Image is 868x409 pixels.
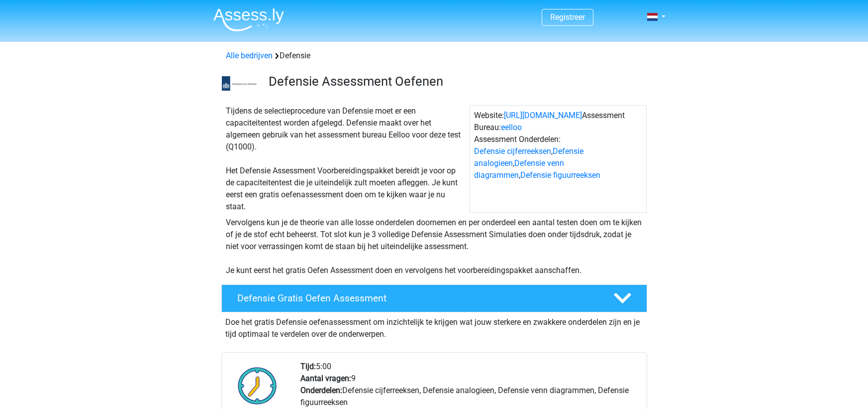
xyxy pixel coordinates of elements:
[474,158,564,180] a: Defensie venn diagrammen
[300,374,351,383] b: Aantal vragen:
[237,292,597,304] h4: Defensie Gratis Oefen Assessment
[550,12,585,22] a: Registreer
[226,51,273,60] a: Alle bedrijven
[222,217,647,276] div: Vervolgens kun je de theorie van alle losse onderdelen doornemen en per onderdeel een aantal test...
[504,111,582,120] a: [URL][DOMAIN_NAME]
[213,8,284,31] img: Assessly
[474,146,551,156] a: Defensie cijferreeksen
[269,74,639,89] h3: Defensie Assessment Oefenen
[300,362,316,371] b: Tijd:
[221,312,647,340] div: Doe het gratis Defensie oefenassessment om inzichtelijk te krijgen wat jouw sterkere en zwakkere ...
[222,105,470,213] div: Tijdens de selectieprocedure van Defensie moet er een capaciteitentest worden afgelegd. Defensie ...
[217,284,651,312] a: Defensie Gratis Oefen Assessment
[474,146,583,168] a: Defensie analogieen
[501,123,522,132] a: eelloo
[300,386,342,395] b: Onderdelen:
[222,50,647,62] div: Defensie
[470,105,647,213] div: Website: Assessment Bureau: Assessment Onderdelen: , , ,
[520,170,600,180] a: Defensie figuurreeksen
